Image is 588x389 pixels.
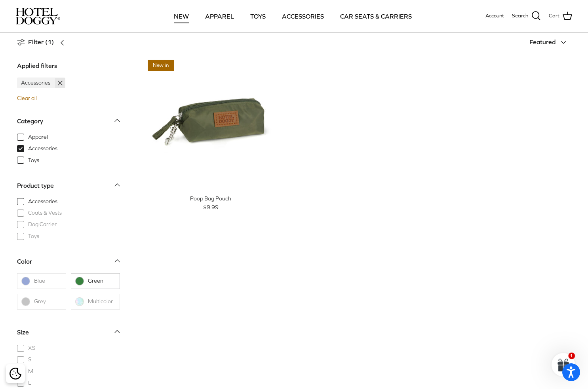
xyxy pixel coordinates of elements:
[17,95,37,101] a: Clear all
[28,368,33,376] span: M
[243,3,273,30] a: TOYS
[8,367,22,381] button: Cookie policy
[34,277,62,285] span: Blue
[17,116,43,127] div: Category
[28,232,39,240] span: Toys
[549,12,559,20] span: Cart
[167,3,196,30] a: NEW
[28,209,62,217] span: Coats & Vests
[203,203,219,211] span: $9.99
[17,327,29,338] div: Size
[144,194,278,203] div: Poop Bag Pouch
[17,33,70,52] a: Filter (1)
[17,78,53,87] span: Accessories
[28,157,39,164] span: Toys
[88,277,116,285] span: Green
[512,11,541,21] a: Search
[529,34,571,51] button: Featured
[28,344,35,352] span: XS
[10,368,21,380] img: Cookie policy
[6,364,25,383] div: Cookie policy
[485,12,504,20] a: Account
[16,8,60,25] img: hoteldoggycom
[529,38,556,45] span: Featured
[28,379,31,387] span: L
[275,3,331,30] a: ACCESSORIES
[549,11,572,21] a: Cart
[17,255,120,273] a: Color
[28,198,57,206] span: Accessories
[333,3,419,30] a: CAR SEATS & CARRIERS
[148,60,174,71] span: New in
[17,179,120,197] a: Product type
[34,298,62,306] span: Grey
[144,194,278,212] a: Poop Bag Pouch $9.99
[198,3,241,30] a: APPAREL
[485,13,504,19] span: Account
[118,3,468,30] div: Primary navigation
[17,115,120,133] a: Category
[144,56,278,190] a: Poop Bag Pouch
[512,12,528,20] span: Search
[88,298,116,306] span: Multicolor
[17,181,54,191] div: Product type
[17,77,65,88] a: Accessories
[45,37,54,47] span: (1)
[17,61,57,71] div: Applied filters
[28,133,48,141] span: Apparel
[28,145,57,153] span: Accessories
[28,356,31,364] span: S
[28,37,44,47] span: Filter
[17,257,32,267] div: Color
[28,221,57,228] span: Dog Carrier
[17,326,120,344] a: Size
